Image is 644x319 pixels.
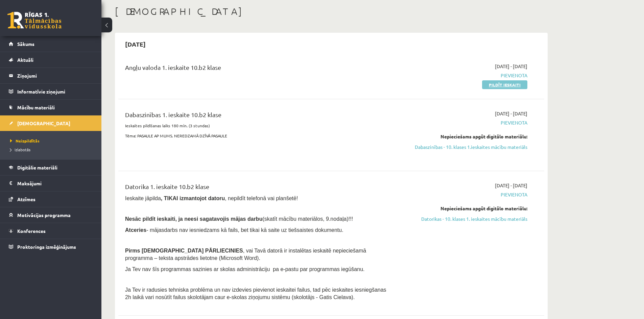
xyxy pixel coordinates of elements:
[125,227,146,233] b: Atceries
[17,68,93,83] legend: Ziņojumi
[495,182,527,189] span: [DATE] - [DATE]
[495,63,527,70] span: [DATE] - [DATE]
[400,143,527,151] a: Dabaszinības - 10. klases 1.ieskaites mācību materiāls
[495,110,527,117] span: [DATE] - [DATE]
[10,138,40,143] span: Neizpildītās
[17,212,71,218] span: Motivācijas programma
[9,207,93,223] a: Motivācijas programma
[10,138,95,144] a: Neizpildītās
[17,120,70,126] span: [DEMOGRAPHIC_DATA]
[9,239,93,255] a: Proktoringa izmēģinājums
[17,84,93,99] legend: Informatīvie ziņojumi
[115,6,548,17] h1: [DEMOGRAPHIC_DATA]
[9,52,93,68] a: Aktuāli
[17,57,33,63] span: Aktuāli
[17,196,35,202] span: Atzīmes
[125,123,390,129] p: Ieskaites pildīšanas laiks 180 min. (3 stundas)
[17,164,57,170] span: Digitālie materiāli
[161,195,225,201] b: , TIKAI izmantojot datoru
[125,227,343,233] span: - mājasdarbs nav iesniedzams kā fails, bet tikai kā saite uz tiešsaistes dokumentu.
[17,176,93,191] legend: Maksājumi
[400,215,527,222] a: Datorikas - 10. klases 1. ieskaites mācību materiāls
[9,84,93,99] a: Informatīvie ziņojumi
[17,244,76,250] span: Proktoringa izmēģinājums
[400,133,527,140] div: Nepieciešams apgūt digitālo materiālu:
[125,182,390,194] div: Datorika 1. ieskaite 10.b2 klase
[9,68,93,83] a: Ziņojumi
[17,104,55,110] span: Mācību materiāli
[9,160,93,175] a: Digitālie materiāli
[125,195,298,201] span: Ieskaite jāpilda , nepildīt telefonā vai planšetē!
[400,191,527,198] span: Pievienota
[9,115,93,131] a: [DEMOGRAPHIC_DATA]
[400,119,527,126] span: Pievienota
[400,72,527,79] span: Pievienota
[400,205,527,212] div: Nepieciešams apgūt digitālo materiālu:
[125,248,366,261] span: , vai Tavā datorā ir instalētas ieskaitē nepieciešamā programma – teksta apstrādes lietotne (Micr...
[17,228,46,234] span: Konferences
[125,110,390,123] div: Dabaszinības 1. ieskaite 10.b2 klase
[125,287,386,300] span: Ja Tev ir radusies tehniska problēma un nav izdevies pievienot ieskaitei failus, tad pēc ieskaite...
[9,176,93,191] a: Maksājumi
[125,133,390,139] p: Tēma: PASAULE AP MUMS. NEREDZAMĀ DZĪVĀ PASAULE
[125,266,364,272] span: Ja Tev nav šīs programmas sazinies ar skolas administrāciju pa e-pastu par programmas iegūšanu.
[10,147,95,153] a: Izlabotās
[17,41,34,47] span: Sākums
[10,147,30,152] span: Izlabotās
[125,63,390,75] div: Angļu valoda 1. ieskaite 10.b2 klase
[262,216,353,222] span: (skatīt mācību materiālos, 9.nodaļa)!!!
[9,100,93,115] a: Mācību materiāli
[9,191,93,207] a: Atzīmes
[9,223,93,239] a: Konferences
[118,36,152,52] h2: [DATE]
[9,36,93,52] a: Sākums
[125,216,262,222] span: Nesāc pildīt ieskaiti, ja neesi sagatavojis mājas darbu
[482,80,527,89] a: Pildīt ieskaiti
[125,248,243,254] span: Pirms [DEMOGRAPHIC_DATA] PĀRLIECINIES
[7,12,62,29] a: Rīgas 1. Tālmācības vidusskola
